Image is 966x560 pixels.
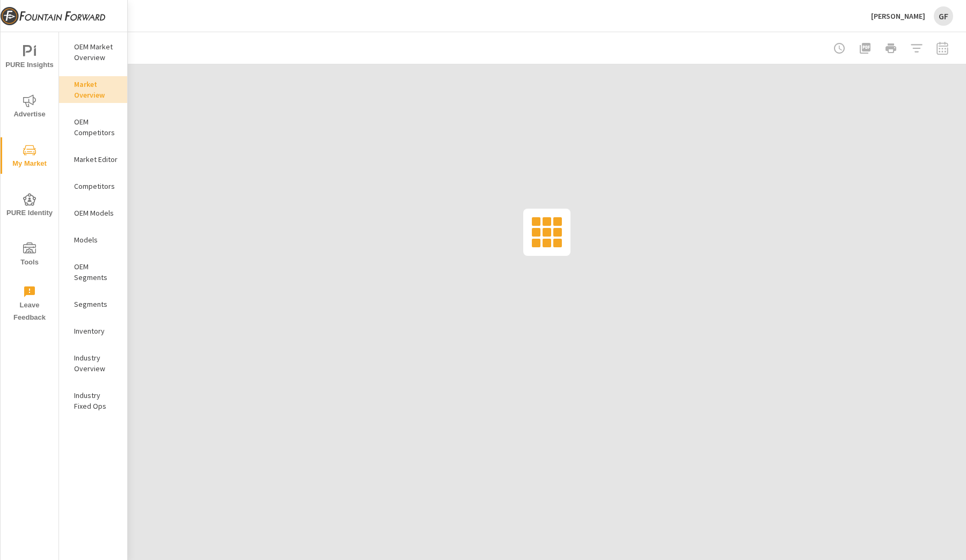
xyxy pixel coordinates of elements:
[74,154,119,165] p: Market Editor
[59,387,127,414] div: Industry Fixed Ops
[59,296,127,312] div: Segments
[59,323,127,339] div: Inventory
[871,11,925,21] p: [PERSON_NAME]
[59,178,127,194] div: Competitors
[4,45,55,71] span: PURE Insights
[934,6,953,26] div: GF
[74,79,119,100] p: Market Overview
[74,261,119,283] p: OEM Segments
[74,390,119,411] p: Industry Fixed Ops
[74,208,119,218] p: OEM Models
[74,41,119,63] p: OEM Market Overview
[4,144,55,170] span: My Market
[4,94,55,121] span: Advertise
[74,234,119,245] p: Models
[74,116,119,138] p: OEM Competitors
[74,326,119,336] p: Inventory
[59,151,127,167] div: Market Editor
[1,32,58,328] div: nav menu
[4,193,55,219] span: PURE Identity
[4,242,55,269] span: Tools
[59,232,127,248] div: Models
[59,39,127,65] div: OEM Market Overview
[59,114,127,141] div: OEM Competitors
[59,205,127,221] div: OEM Models
[74,181,119,191] p: Competitors
[4,285,55,324] span: Leave Feedback
[74,352,119,374] p: Industry Overview
[59,259,127,285] div: OEM Segments
[59,76,127,103] div: Market Overview
[59,350,127,377] div: Industry Overview
[74,299,119,310] p: Segments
